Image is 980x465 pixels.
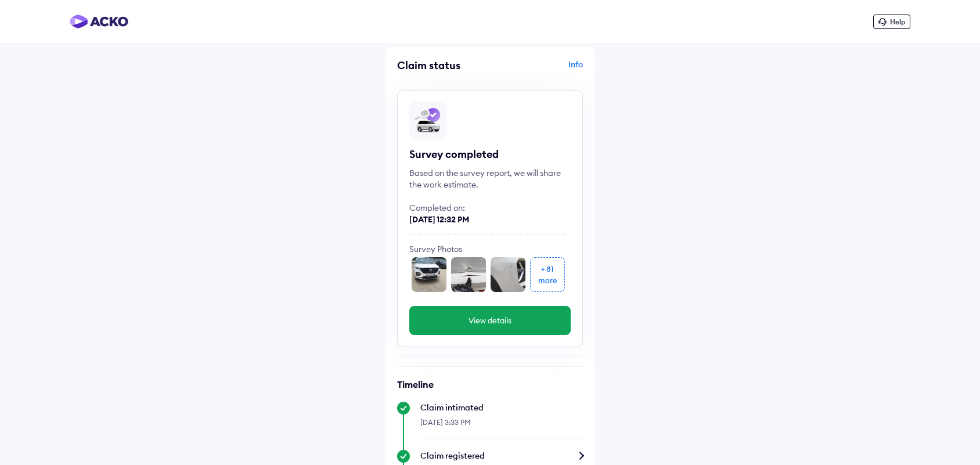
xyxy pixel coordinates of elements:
div: Survey completed [409,147,571,161]
h6: Timeline [397,379,583,390]
div: Claim registered [420,450,583,462]
div: more [538,275,557,286]
button: View details [409,306,571,335]
img: undercarriage_front [451,257,486,292]
span: Help [890,17,905,26]
div: Claim status [397,59,487,72]
div: Completed on: [409,202,571,214]
div: [DATE] 12:32 PM [409,214,571,225]
img: undercarriage_front [491,257,525,292]
img: front [412,257,446,292]
div: Claim intimated [420,402,583,413]
div: + 81 [541,263,554,275]
img: horizontal-gradient.png [70,15,128,28]
div: Based on the survey report, we will share the work estimate. [409,167,571,190]
div: Info [493,59,583,81]
div: Survey Photos [409,243,571,255]
div: [DATE] 3:33 PM [420,413,583,438]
